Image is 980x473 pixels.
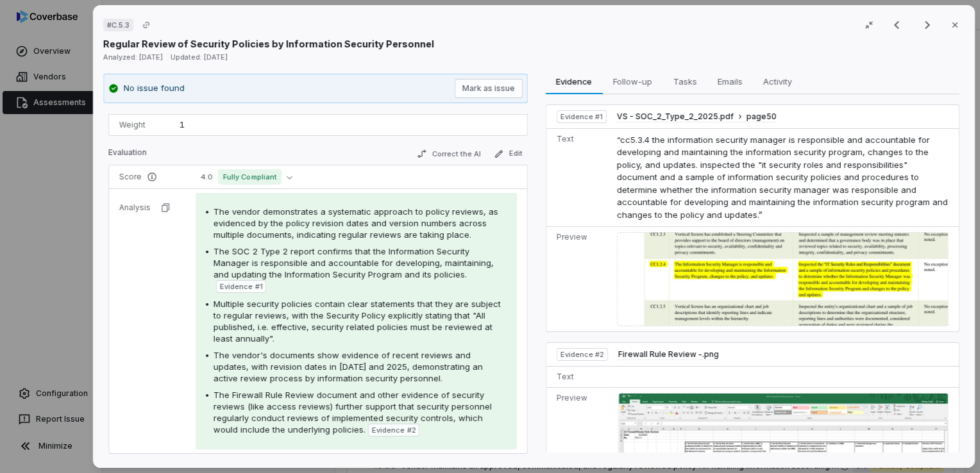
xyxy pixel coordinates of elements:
span: Tasks [668,73,702,90]
p: Analysis [119,203,151,213]
p: Weight [119,120,164,130]
span: Analyzed: [DATE] [103,53,163,62]
button: Firewall Rule Review -.png [618,349,719,360]
span: Evidence [551,73,597,90]
button: Next result [915,17,940,33]
span: The Firewall Rule Review document and other evidence of security reviews (like access reviews) fu... [214,390,492,435]
span: Updated: [DATE] [171,53,228,62]
button: Previous result [884,17,909,33]
span: Follow-up [608,73,657,90]
img: 86010686fcf049b9ac1754799a7626cd_original.jpg_w1200.jpg [617,232,949,326]
p: Regular Review of Security Policies by Information Security Personnel [103,37,434,51]
span: page 50 [747,112,777,122]
span: The vendor's documents show evidence of recent reviews and updates, with revision dates in [DATE]... [214,350,483,383]
button: Edit [488,146,527,162]
span: Evidence # 1 [560,112,602,122]
span: Evidence # 2 [372,425,416,435]
button: Copy link [135,13,158,37]
span: VS - SOC_2_Type_2_2025.pdf [617,112,734,122]
p: No issue found [124,82,185,95]
span: Fully Compliant [218,169,282,185]
button: 4.0Fully Compliant [196,169,298,185]
button: Correct the AI [411,146,486,162]
span: Multiple security policies contain clear statements that they are subject to regular reviews, wit... [214,299,501,344]
span: Evidence # 2 [560,349,604,360]
button: Mark as issue [454,79,522,98]
td: Text [546,128,611,227]
span: # C.5.3 [107,20,130,30]
span: The vendor demonstrates a systematic approach to policy reviews, as evidenced by the policy revis... [214,206,498,240]
button: VS - SOC_2_Type_2_2025.pdfpage50 [617,112,777,122]
p: Score [119,172,180,182]
td: Preview [546,227,611,332]
span: “cc5.3.4 the information security manager is responsible and accountable for developing and maint... [617,135,948,220]
p: Evaluation [108,147,147,163]
span: Activity [757,73,797,90]
td: Text [546,367,612,388]
span: Emails [712,73,747,90]
span: Firewall Rule Review -.png [618,349,719,360]
span: The SOC 2 Type 2 report confirms that the Information Security Manager is responsible and account... [214,246,494,279]
span: Evidence # 1 [220,281,262,292]
span: 1 [180,119,185,129]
